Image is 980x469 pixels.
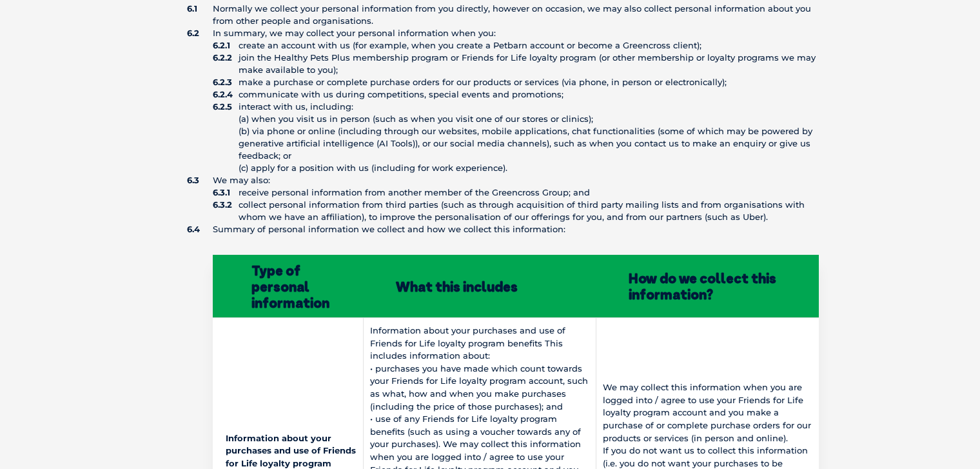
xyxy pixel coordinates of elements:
strong: How do we collect this information? [603,269,812,303]
strong: Type of personal information [226,261,357,311]
li: collect personal information from third parties (such as through acquisition of third party maili... [213,199,819,223]
strong: What this includes [370,277,518,295]
li: In summary, we may collect your personal information when you: [187,27,819,174]
li: interact with us, including: (a) when you visit us in person (such as when you visit one of our s... [213,101,819,174]
li: We may also: [187,174,819,223]
button: Search [955,59,968,72]
li: communicate with us during competitions, special events and promotions; [213,88,819,101]
li: make a purchase or complete purchase orders for our products or services (via phone, in person or... [213,76,819,88]
li: create an account with us (for example, when you create a Petbarn account or become a Greencross ... [213,39,819,52]
li: receive personal information from another member of the Greencross Group; and [213,186,819,199]
li: Normally we collect your personal information from you directly, however on occasion, we may also... [187,3,819,27]
li: join the Healthy Pets Plus membership program or Friends for Life loyalty program (or other membe... [213,52,819,76]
